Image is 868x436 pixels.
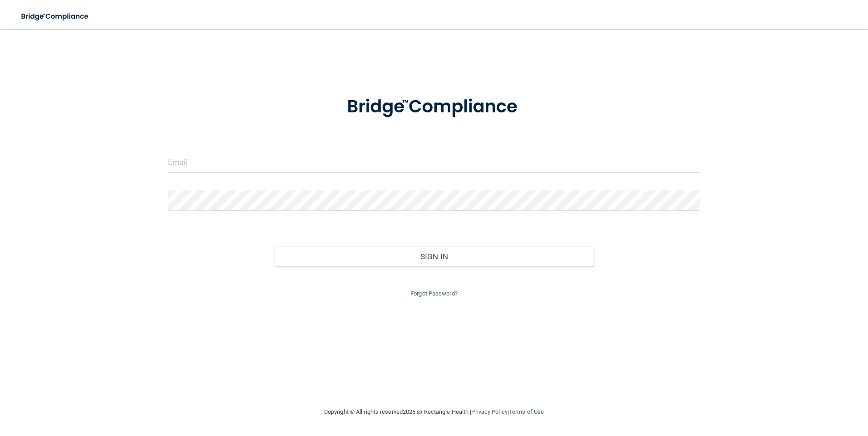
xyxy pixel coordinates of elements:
a: Terms of Use [509,408,544,415]
button: Sign In [274,247,594,266]
a: Forgot Password? [410,290,458,297]
img: bridge_compliance_login_screen.278c3ca4.svg [328,83,540,131]
input: Email [168,152,700,173]
img: bridge_compliance_login_screen.278c3ca4.svg [14,7,97,26]
div: Copyright © All rights reserved 2025 @ Rectangle Health | | [268,397,600,426]
a: Privacy Policy [471,408,507,415]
